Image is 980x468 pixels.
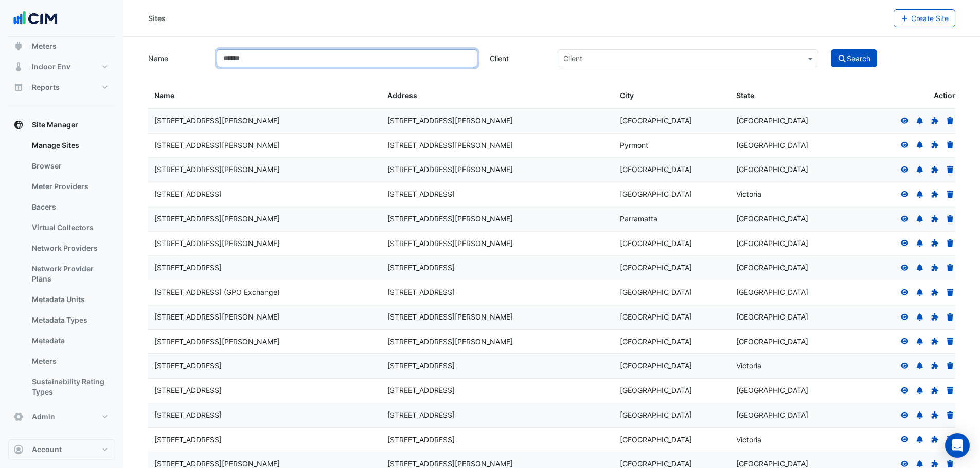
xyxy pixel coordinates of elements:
[8,36,115,57] button: Meters
[154,409,375,421] div: [STREET_ADDRESS]
[154,311,375,323] div: [STREET_ADDRESS][PERSON_NAME]
[946,263,955,272] a: Delete Site
[154,213,375,225] div: [STREET_ADDRESS][PERSON_NAME]
[24,238,115,258] a: Network Providers
[13,82,24,92] app-icon: Reports
[32,82,60,92] span: Reports
[946,312,955,321] a: Delete Site
[620,385,724,397] div: [GEOGRAPHIC_DATA]
[620,140,724,152] div: Pyrmont
[387,336,608,348] div: [STREET_ADDRESS][PERSON_NAME]
[387,262,608,274] div: [STREET_ADDRESS]
[24,258,115,289] a: Network Provider Plans
[620,409,724,421] div: [GEOGRAPHIC_DATA]
[8,77,115,98] button: Reports
[24,371,115,402] a: Sustainability Rating Types
[154,434,375,446] div: [STREET_ADDRESS]
[894,9,956,27] button: Create Site
[24,197,115,217] a: Bacers
[32,62,70,72] span: Indoor Env
[24,310,115,330] a: Metadata Types
[13,411,24,422] app-icon: Admin
[8,57,115,77] button: Indoor Env
[8,406,115,427] button: Admin
[736,115,840,127] div: [GEOGRAPHIC_DATA]
[736,434,840,446] div: Victoria
[946,459,955,468] a: Delete Site
[387,311,608,323] div: [STREET_ADDRESS][PERSON_NAME]
[620,91,634,100] span: City
[946,337,955,346] a: Delete Site
[946,141,955,149] a: Delete Site
[620,189,724,200] div: [GEOGRAPHIC_DATA]
[24,351,115,371] a: Meters
[154,140,375,152] div: [STREET_ADDRESS][PERSON_NAME]
[736,238,840,250] div: [GEOGRAPHIC_DATA]
[946,116,955,125] a: Delete Site
[620,336,724,348] div: [GEOGRAPHIC_DATA]
[387,164,608,176] div: [STREET_ADDRESS][PERSON_NAME]
[620,262,724,274] div: [GEOGRAPHIC_DATA]
[12,8,59,29] img: Company Logo
[736,409,840,421] div: [GEOGRAPHIC_DATA]
[154,164,375,176] div: [STREET_ADDRESS][PERSON_NAME]
[154,189,375,200] div: [STREET_ADDRESS]
[946,386,955,395] a: Delete Site
[736,262,840,274] div: [GEOGRAPHIC_DATA]
[148,13,166,24] div: Sites
[13,41,24,51] app-icon: Meters
[24,176,115,197] a: Meter Providers
[387,409,608,421] div: [STREET_ADDRESS]
[946,165,955,174] a: Delete Site
[946,288,955,296] a: Delete Site
[154,360,375,372] div: [STREET_ADDRESS]
[387,385,608,397] div: [STREET_ADDRESS]
[387,140,608,152] div: [STREET_ADDRESS][PERSON_NAME]
[8,115,115,135] button: Site Manager
[736,360,840,372] div: Victoria
[154,336,375,348] div: [STREET_ADDRESS][PERSON_NAME]
[736,164,840,176] div: [GEOGRAPHIC_DATA]
[154,287,375,298] div: [STREET_ADDRESS] (GPO Exchange)
[387,238,608,250] div: [STREET_ADDRESS][PERSON_NAME]
[154,385,375,397] div: [STREET_ADDRESS]
[620,311,724,323] div: [GEOGRAPHIC_DATA]
[154,91,174,100] span: Name
[24,156,115,176] a: Browser
[24,330,115,351] a: Metadata
[736,385,840,397] div: [GEOGRAPHIC_DATA]
[736,336,840,348] div: [GEOGRAPHIC_DATA]
[8,135,115,406] div: Site Manager
[387,115,608,127] div: [STREET_ADDRESS][PERSON_NAME]
[32,444,62,455] span: Account
[736,91,754,100] span: State
[387,213,608,225] div: [STREET_ADDRESS][PERSON_NAME]
[620,164,724,176] div: [GEOGRAPHIC_DATA]
[945,433,970,458] div: Open Intercom Messenger
[946,361,955,370] a: Delete Site
[620,360,724,372] div: [GEOGRAPHIC_DATA]
[620,213,724,225] div: Parramatta
[142,49,210,67] label: Name
[736,213,840,225] div: [GEOGRAPHIC_DATA]
[387,434,608,446] div: [STREET_ADDRESS]
[934,90,957,102] span: Action
[946,190,955,198] a: Delete Site
[387,287,608,298] div: [STREET_ADDRESS]
[8,439,115,460] button: Account
[154,238,375,250] div: [STREET_ADDRESS][PERSON_NAME]
[620,238,724,250] div: [GEOGRAPHIC_DATA]
[32,120,78,130] span: Site Manager
[620,287,724,298] div: [GEOGRAPHIC_DATA]
[24,289,115,310] a: Metadata Units
[154,115,375,127] div: [STREET_ADDRESS][PERSON_NAME]
[387,91,417,100] span: Address
[387,360,608,372] div: [STREET_ADDRESS]
[32,41,57,51] span: Meters
[736,189,840,200] div: Victoria
[620,115,724,127] div: [GEOGRAPHIC_DATA]
[736,140,840,152] div: [GEOGRAPHIC_DATA]
[24,217,115,238] a: Virtual Collectors
[387,189,608,200] div: [STREET_ADDRESS]
[13,62,24,72] app-icon: Indoor Env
